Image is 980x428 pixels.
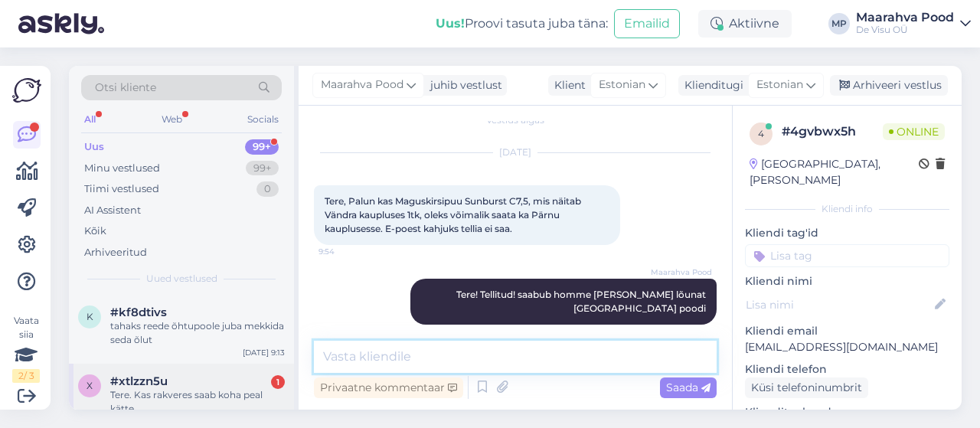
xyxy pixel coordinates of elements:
[271,375,285,389] div: 1
[745,225,949,241] p: Kliendi tag'id
[95,80,156,96] span: Otsi kliente
[745,361,949,377] p: Kliendi telefon
[12,78,41,103] img: Askly Logo
[745,273,949,289] p: Kliendi nimi
[87,311,93,322] span: k
[651,266,712,278] span: Maarahva Pood
[146,272,217,286] span: Uued vestlused
[110,388,285,416] div: Tere. Kas rakveres saab koha peal kätte
[244,109,282,129] div: Socials
[110,319,285,347] div: tahaks reede õhtupoole juba mekkida seda õlut
[456,289,708,314] span: Tere! Tellitud! saabub homme [PERSON_NAME] lõunat [GEOGRAPHIC_DATA] poodi
[698,10,792,38] div: Aktiivne
[84,224,106,239] div: Kõik
[84,203,141,218] div: AI Assistent
[750,156,919,188] div: [GEOGRAPHIC_DATA], [PERSON_NAME]
[745,377,868,398] div: Küsi telefoninumbrit
[830,75,948,96] div: Arhiveeri vestlus
[81,109,99,129] div: All
[110,374,168,388] span: #xtlzzn5u
[321,77,403,93] span: Maarahva Pood
[314,145,717,159] div: [DATE]
[856,24,954,36] div: De Visu OÜ
[243,347,285,358] div: [DATE] 9:13
[12,369,40,383] div: 2 / 3
[758,128,764,139] span: 4
[666,381,710,394] span: Saada
[883,123,945,140] span: Online
[655,325,712,337] span: 10:10
[436,16,465,31] b: Uus!
[548,77,586,93] div: Klient
[746,296,932,313] input: Lisa nimi
[325,195,583,234] span: Tere, Palun kas Maguskirsipuu Sunburst C7,5, mis näitab Vändra kaupluses 1tk, oleks võimalik saat...
[84,161,160,176] div: Minu vestlused
[12,314,40,383] div: Vaata siia
[856,11,971,36] a: Maarahva PoodDe Visu OÜ
[856,11,954,24] div: Maarahva Pood
[782,123,883,141] div: # 4gvbwx5h
[84,139,104,155] div: Uus
[314,377,463,398] div: Privaatne kommentaar
[745,323,949,339] p: Kliendi email
[245,139,279,155] div: 99+
[246,161,279,176] div: 99+
[828,13,850,34] div: MP
[745,244,949,267] input: Lisa tag
[436,15,608,33] div: Proovi tasuta juba täna:
[678,77,743,93] div: Klienditugi
[745,404,949,420] p: Klienditeekond
[599,77,645,93] span: Estonian
[745,202,949,216] div: Kliendi info
[84,245,147,260] div: Arhiveeritud
[756,77,803,93] span: Estonian
[256,181,279,197] div: 0
[84,181,159,197] div: Tiimi vestlused
[87,380,93,391] span: x
[745,339,949,355] p: [EMAIL_ADDRESS][DOMAIN_NAME]
[614,9,680,38] button: Emailid
[318,246,376,257] span: 9:54
[424,77,502,93] div: juhib vestlust
[158,109,185,129] div: Web
[110,305,167,319] span: #kf8dtivs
